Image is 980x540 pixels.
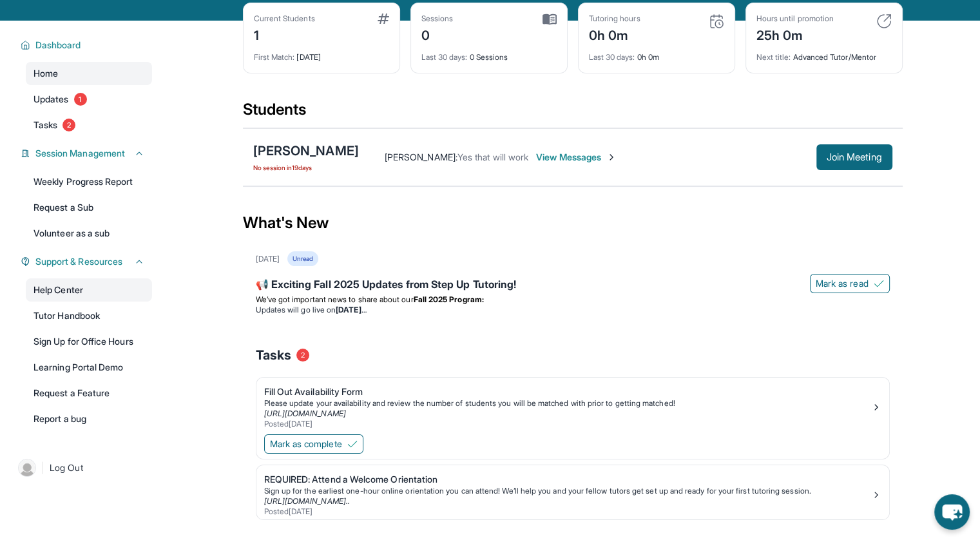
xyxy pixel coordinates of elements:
span: Log Out [50,461,83,474]
span: Updates [34,93,69,106]
span: Tasks [34,119,57,131]
div: Sessions [421,14,454,24]
span: We’ve got important news to share about our [256,294,414,304]
strong: Fall 2025 Program: [414,294,484,304]
div: Students [243,99,903,128]
span: Mark as read [816,277,869,290]
span: Last 30 days : [421,52,468,62]
a: Request a Feature [26,381,152,405]
img: card [543,14,557,25]
span: Dashboard [35,39,81,52]
a: Help Center [26,278,152,302]
img: card [709,14,724,29]
img: user-img [18,459,36,477]
div: Fill Out Availability Form [264,385,871,398]
img: Mark as complete [347,439,358,449]
div: 📢 Exciting Fall 2025 Updates from Step Up Tutoring! [256,276,890,294]
a: Volunteer as a sub [26,222,152,245]
span: Join Meeting [827,153,882,161]
div: REQUIRED: Attend a Welcome Orientation [264,473,871,486]
button: Join Meeting [816,144,892,170]
span: Mark as complete [270,438,342,450]
a: Fill Out Availability FormPlease update your availability and review the number of students you w... [256,378,889,432]
span: No session in 19 days [253,162,359,173]
div: Please update your availability and review the number of students you will be matched with prior ... [264,398,871,409]
div: Unread [287,251,318,266]
a: Report a bug [26,407,152,430]
button: Mark as complete [264,434,363,454]
div: Hours until promotion [756,14,834,24]
div: Posted [DATE] [264,419,871,429]
button: Mark as read [810,274,890,293]
span: Next title : [756,52,791,62]
img: Mark as read [874,278,884,289]
button: Support & Resources [30,255,144,268]
a: Weekly Progress Report [26,170,152,193]
span: | [41,460,44,476]
a: REQUIRED: Attend a Welcome OrientationSign up for the earliest one-hour online orientation you ca... [256,465,889,519]
span: Support & Resources [35,255,122,268]
button: Dashboard [30,39,144,52]
a: Request a Sub [26,196,152,219]
div: 0 [421,24,454,44]
a: [URL][DOMAIN_NAME] [264,409,346,418]
button: Session Management [30,147,144,160]
strong: [DATE] [336,305,366,314]
div: [DATE] [256,254,280,264]
a: Tutor Handbook [26,304,152,327]
button: chat-button [934,494,970,530]
span: 2 [62,119,75,131]
a: |Log Out [13,454,152,482]
a: [URL][DOMAIN_NAME].. [264,496,350,506]
span: 1 [74,93,87,106]
div: 0 Sessions [421,44,557,63]
span: Last 30 days : [589,52,635,62]
a: Updates1 [26,88,152,111]
span: [PERSON_NAME] : [385,151,457,162]
div: 25h 0m [756,24,834,44]
a: Learning Portal Demo [26,356,152,379]
img: card [876,14,892,29]
img: Chevron-Right [606,152,617,162]
div: Tutoring hours [589,14,640,24]
div: Advanced Tutor/Mentor [756,44,892,63]
li: Updates will go live on [256,305,890,315]
img: card [378,14,389,24]
span: Home [34,67,58,80]
span: Session Management [35,147,125,160]
span: 2 [296,349,309,362]
div: Current Students [254,14,315,24]
span: Tasks [256,346,291,364]
div: 0h 0m [589,24,640,44]
a: Tasks2 [26,113,152,137]
span: Yes that will work [457,151,528,162]
span: View Messages [536,151,617,164]
div: What's New [243,195,903,251]
a: Home [26,62,152,85]
div: [DATE] [254,44,389,63]
div: Sign up for the earliest one-hour online orientation you can attend! We’ll help you and your fell... [264,486,871,496]
a: Sign Up for Office Hours [26,330,152,353]
div: [PERSON_NAME] [253,142,359,160]
div: 1 [254,24,315,44]
span: First Match : [254,52,295,62]
div: 0h 0m [589,44,724,63]
div: Posted [DATE] [264,506,871,517]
